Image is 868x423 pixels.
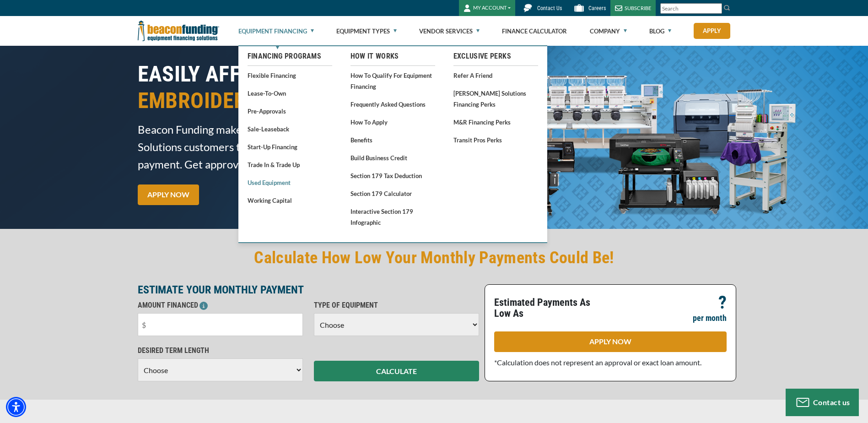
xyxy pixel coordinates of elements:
p: AMOUNT FINANCED [138,300,303,311]
a: Section 179 Calculator [350,188,435,199]
span: *Calculation does not represent an approval or exact loan amount. [494,358,701,367]
a: Flexible Financing [248,70,332,81]
img: Beacon Funding Corporation logo [138,16,219,46]
a: Financing Programs [248,51,332,62]
p: Estimated Payments As Low As [494,297,605,319]
a: APPLY NOW [494,331,727,352]
a: Apply [694,23,730,39]
a: Equipment Financing [238,16,314,46]
input: $ [138,313,303,336]
a: Start-Up Financing [248,141,332,152]
p: DESIRED TERM LENGTH [138,345,303,356]
a: Vendor Services [419,16,480,46]
button: Contact us [786,389,859,416]
a: Company [590,16,627,46]
span: Careers [588,5,606,11]
a: How It Works [350,51,435,62]
button: CALCULATE [314,361,479,381]
p: per month [693,313,727,324]
a: Exclusive Perks [453,51,538,62]
a: How to Apply [350,116,435,128]
a: Build Business Credit [350,152,435,163]
div: Accessibility Menu [6,397,26,417]
a: Trade In & Trade Up [248,159,332,170]
a: Used Equipment [248,177,332,188]
a: APPLY NOW [138,184,199,205]
a: Finance Calculator [502,16,567,46]
a: Working Capital [248,195,332,206]
a: [PERSON_NAME] Solutions Financing Perks [453,87,538,110]
p: TYPE OF EQUIPMENT [314,300,479,311]
a: Benefits [350,134,435,146]
a: Lease-To-Own [248,87,332,99]
span: Contact us [813,398,850,407]
a: How to Qualify for Equipment Financing [350,70,435,92]
span: EMBROIDERY EQUIPMENT [138,87,429,114]
p: ESTIMATE YOUR MONTHLY PAYMENT [138,284,479,295]
a: Transit Pros Perks [453,134,538,146]
span: Contact Us [537,5,562,11]
img: Search [723,4,731,11]
h1: EASILY AFFORD COMMERCIAL [138,61,429,114]
h2: Calculate How Low Your Monthly Payments Could Be! [138,247,731,268]
p: ? [718,297,727,308]
a: Sale-Leaseback [248,123,332,135]
a: Clear search text [712,5,720,12]
input: Search [660,3,722,14]
a: M&R Financing Perks [453,116,538,128]
a: Equipment Types [336,16,397,46]
a: Blog [649,16,671,46]
a: Refer a Friend [453,70,538,81]
a: Pre-approvals [248,105,332,117]
a: Section 179 Tax Deduction [350,170,435,181]
a: Interactive Section 179 Infographic [350,206,435,228]
a: Frequently Asked Questions [350,98,435,110]
span: Beacon Funding makes it easy for [PERSON_NAME] Solutions customers to finance equipment for a low... [138,121,429,173]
